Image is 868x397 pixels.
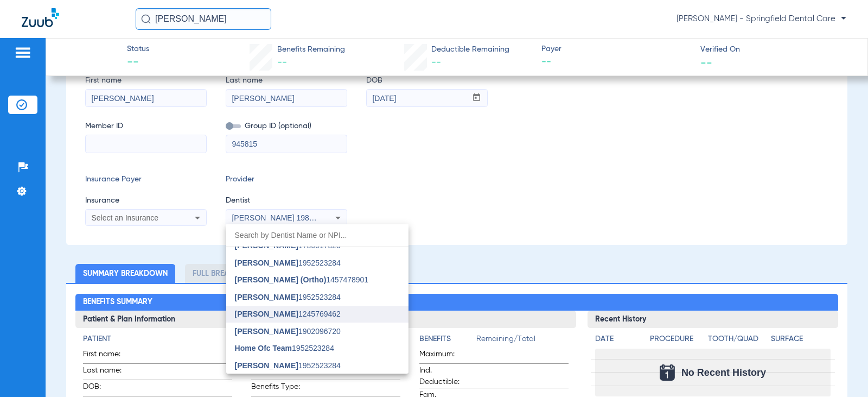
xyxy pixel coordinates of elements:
[235,327,298,336] span: [PERSON_NAME]
[235,310,298,318] span: [PERSON_NAME]
[235,361,298,370] span: [PERSON_NAME]
[226,224,409,247] input: dropdown search
[235,362,341,369] span: 1952523284
[235,327,341,335] span: 1902096720
[235,293,298,301] span: [PERSON_NAME]
[235,275,327,284] span: [PERSON_NAME] (Ortho)
[235,310,341,318] span: 1245769462
[235,259,298,267] span: [PERSON_NAME]
[235,276,369,283] span: 1457478901
[235,344,334,352] span: 1952523284
[235,242,341,249] span: 1780917823
[235,259,341,267] span: 1952523284
[235,344,292,352] span: Home Ofc Team
[235,293,341,301] span: 1952523284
